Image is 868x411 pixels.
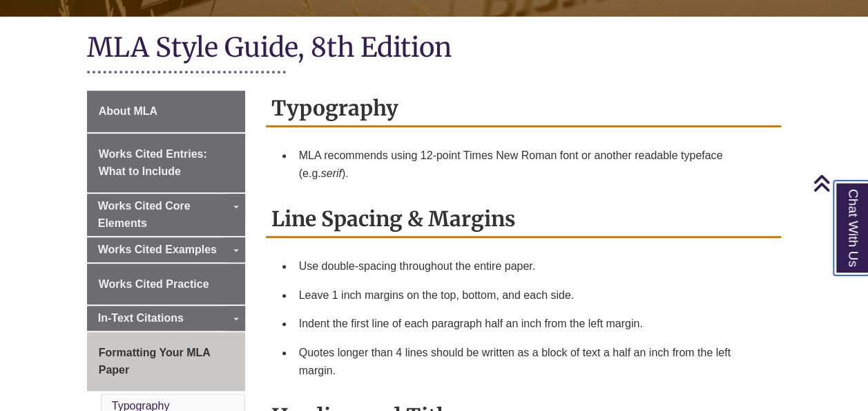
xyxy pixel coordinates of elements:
li: MLA recommends using 12-point Times New Roman font or another readable typeface (e.g. ). [293,141,776,188]
a: Back to Top [813,174,865,192]
li: Leave 1 inch margins on the top, bottom, and each side. [293,281,776,310]
em: serif [321,167,342,179]
a: Works Cited Examples [87,237,245,262]
li: Quotes longer than 4 lines should be written as a block of text a half an inch from the left margin. [293,338,776,385]
a: Works Cited Entries: What to Include [87,134,245,192]
span: Formatting Your MLA Paper [99,347,210,376]
li: Indent the first line of each paragraph half an inch from the left margin. [293,309,776,338]
a: Formatting Your MLA Paper [87,332,245,391]
h2: Typography [266,91,782,127]
span: Works Cited Entries: What to Include [99,148,207,178]
span: About MLA [99,105,157,117]
span: Works Cited Examples [98,244,217,255]
span: Works Cited Core Elements [98,200,191,230]
li: Use double-spacing throughout the entire paper. [293,252,776,281]
span: In-Text Citations [98,312,184,324]
a: In-Text Citations [87,306,245,331]
a: Works Cited Practice [87,264,245,305]
span: Works Cited Practice [99,278,209,290]
h1: MLA Style Guide, 8th Edition [87,30,782,67]
h2: Line Spacing & Margins [266,201,782,238]
a: Works Cited Core Elements [87,194,245,236]
a: About MLA [87,91,245,132]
